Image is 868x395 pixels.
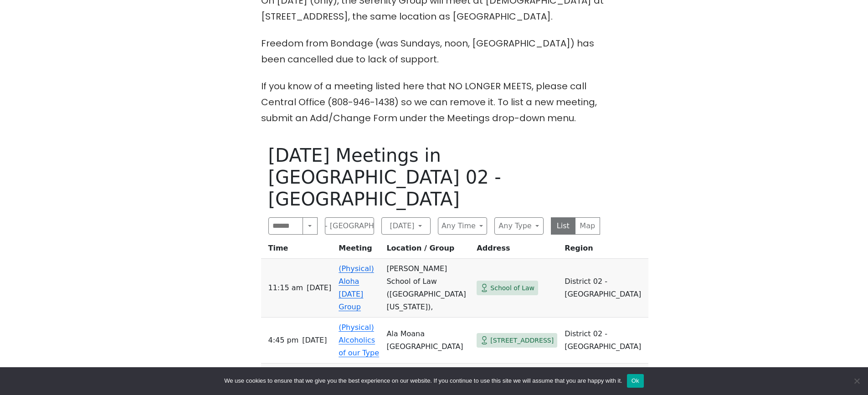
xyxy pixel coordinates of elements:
h1: [DATE] Meetings in [GEOGRAPHIC_DATA] 02 - [GEOGRAPHIC_DATA] [268,144,600,210]
button: Any Type [494,217,544,235]
button: Any Time [438,217,487,235]
td: Ala Moana [GEOGRAPHIC_DATA] [383,318,473,364]
button: List [551,217,576,235]
th: Address [473,242,561,259]
td: District 02 - [GEOGRAPHIC_DATA] [561,259,648,318]
th: Time [261,242,335,259]
button: [DATE] [381,217,431,235]
td: [PERSON_NAME] School of Law ([GEOGRAPHIC_DATA][US_STATE]), [383,259,473,318]
button: Map [575,217,600,235]
span: 11:15 AM [268,282,303,294]
a: (Physical) Alcoholics of our Type [339,323,379,357]
span: [STREET_ADDRESS] [490,335,554,346]
span: 4:45 PM [268,334,299,347]
button: District 02 - [GEOGRAPHIC_DATA] [325,217,374,235]
p: Freedom from Bondage (was Sundays, noon, [GEOGRAPHIC_DATA]) has been cancelled due to lack of sup... [261,36,607,67]
th: Region [561,242,648,259]
span: School of Law [490,282,534,294]
input: Search [268,217,303,235]
button: Ok [627,374,644,388]
td: District 02 - [GEOGRAPHIC_DATA] [561,318,648,364]
button: Search [303,217,317,235]
th: Meeting [335,242,383,259]
span: [DATE] [302,334,327,347]
span: [DATE] [307,282,331,294]
a: (Physical) Aloha [DATE] Group [339,264,374,311]
p: If you know of a meeting listed here that NO LONGER MEETS, please call Central Office (808-946-14... [261,78,607,126]
th: Location / Group [383,242,473,259]
span: We use cookies to ensure that we give you the best experience on our website. If you continue to ... [224,376,622,385]
span: No [852,376,861,385]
